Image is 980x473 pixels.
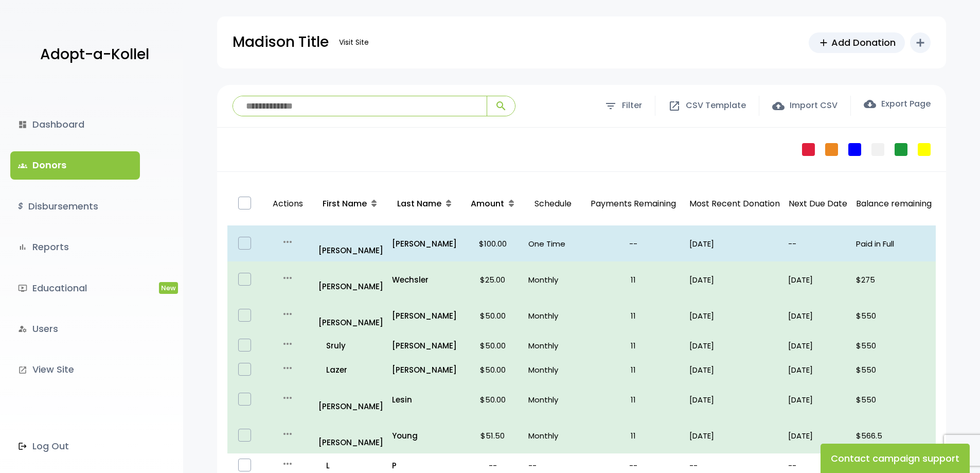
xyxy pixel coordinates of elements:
[856,393,932,407] p: $550
[318,230,384,257] a: [PERSON_NAME]
[397,198,441,209] span: Last Name
[392,273,457,287] a: Wechsler
[466,459,520,472] p: --
[668,100,681,112] span: open_in_new
[281,362,294,374] i: more_horiz
[856,429,932,443] p: $566.5
[10,233,140,261] a: bar_chartReports
[18,365,27,375] i: launch
[528,273,577,287] p: Monthly
[689,237,780,251] p: [DATE]
[686,98,746,113] span: CSV Template
[622,98,642,113] span: Filter
[856,363,932,377] p: $550
[392,459,457,472] a: P
[585,237,681,251] p: --
[18,120,27,129] i: dashboard
[392,363,457,377] a: [PERSON_NAME]
[318,422,384,449] a: [PERSON_NAME]
[788,237,848,251] p: --
[10,151,140,179] a: groupsDonors
[318,302,384,329] a: [PERSON_NAME]
[10,432,140,460] a: Log Out
[392,309,457,323] a: [PERSON_NAME]
[914,37,926,49] i: add
[821,444,970,473] button: Contact campaign support
[856,237,932,251] p: Paid in Full
[281,428,294,440] i: more_horiz
[10,315,140,343] a: manage_accountsUsers
[392,237,457,251] a: [PERSON_NAME]
[281,392,294,404] i: more_horiz
[281,272,294,284] i: more_horiz
[585,186,681,222] p: Payments Remaining
[318,459,384,472] a: L
[466,339,520,353] p: $50.00
[864,98,931,110] label: Export Page
[788,459,848,472] p: --
[392,339,457,353] a: [PERSON_NAME]
[318,339,384,353] a: Sruly
[466,429,520,443] p: $51.50
[604,100,617,112] span: filter_list
[323,198,367,209] span: First Name
[689,429,780,443] p: [DATE]
[471,198,504,209] span: Amount
[392,393,457,407] p: Lesin
[788,309,848,323] p: [DATE]
[528,459,577,472] p: --
[334,32,374,52] a: Visit Site
[772,100,785,112] span: cloud_upload
[10,111,140,138] a: dashboardDashboard
[281,338,294,350] i: more_horiz
[318,386,384,413] p: [PERSON_NAME]
[856,273,932,287] p: $275
[18,242,27,252] i: bar_chart
[788,393,848,407] p: [DATE]
[35,30,149,80] a: Adopt-a-Kollel
[487,96,515,116] button: search
[809,32,905,53] a: addAdd Donation
[528,363,577,377] p: Monthly
[466,363,520,377] p: $50.00
[281,458,294,470] i: more_horiz
[40,42,149,67] p: Adopt-a-Kollel
[585,429,681,443] p: 11
[18,284,27,293] i: ondemand_video
[788,363,848,377] p: [DATE]
[788,339,848,353] p: [DATE]
[18,161,27,170] span: groups
[585,393,681,407] p: 11
[318,266,384,293] a: [PERSON_NAME]
[528,393,577,407] p: Monthly
[585,339,681,353] p: 11
[585,363,681,377] p: 11
[831,36,896,49] span: Add Donation
[864,98,876,110] span: cloud_download
[788,273,848,287] p: [DATE]
[528,309,577,323] p: Monthly
[585,309,681,323] p: 11
[689,393,780,407] p: [DATE]
[10,356,140,383] a: launchView Site
[689,309,780,323] p: [DATE]
[788,197,848,212] p: Next Due Date
[585,273,681,287] p: 11
[318,363,384,377] p: Lazer
[856,309,932,323] p: $550
[689,339,780,353] p: [DATE]
[856,339,932,353] p: $550
[392,429,457,443] p: Young
[495,100,507,112] span: search
[466,273,520,287] p: $25.00
[10,274,140,302] a: ondemand_videoEducationalNew
[528,339,577,353] p: Monthly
